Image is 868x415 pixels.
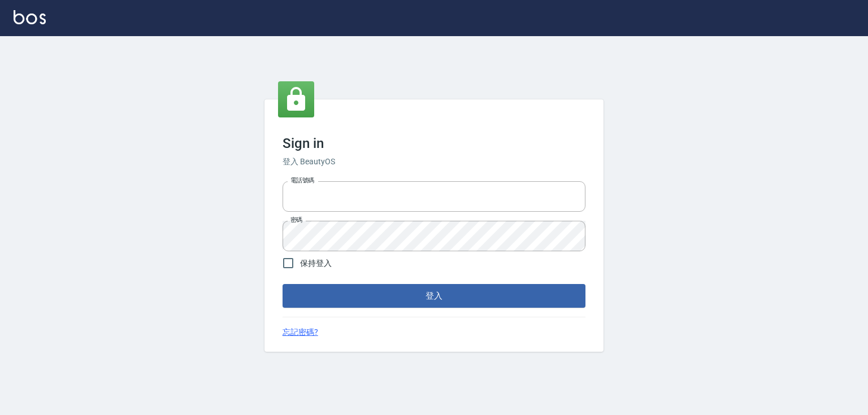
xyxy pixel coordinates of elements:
a: 忘記密碼? [283,326,318,338]
span: 保持登入 [300,257,332,269]
label: 電話號碼 [290,176,314,185]
h6: 登入 BeautyOS [283,156,585,168]
button: 登入 [283,284,585,308]
h3: Sign in [283,136,585,151]
img: Logo [14,10,46,24]
label: 密碼 [290,216,302,224]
